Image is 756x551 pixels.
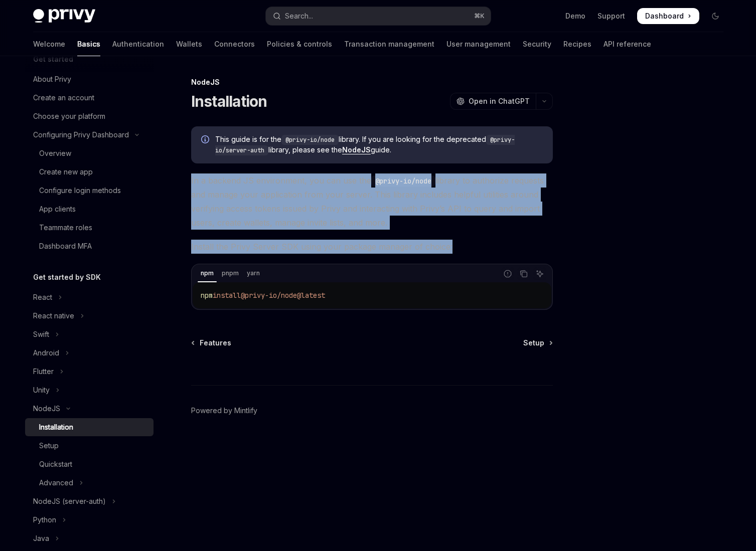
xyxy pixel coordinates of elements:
span: ⌘ K [474,12,485,20]
div: Advanced [39,477,73,489]
div: About Privy [33,73,71,85]
a: Create an account [25,89,154,107]
a: Dashboard MFA [25,237,154,255]
button: Toggle dark mode [707,8,723,24]
div: Unity [33,384,50,396]
div: Quickstart [39,458,72,470]
button: Open search [266,7,491,25]
a: Dashboard [637,8,699,24]
a: Policies & controls [267,32,332,56]
div: React native [33,310,74,322]
a: Create new app [25,163,154,181]
span: install [213,291,241,300]
code: @privy-io/node [281,135,339,145]
button: Ask AI [533,267,546,280]
button: Toggle Flutter section [25,362,154,381]
code: @privy-io/node [371,175,435,187]
div: Python [33,514,56,526]
span: Open in ChatGPT [469,96,530,106]
button: Toggle Android section [25,344,154,362]
a: Transaction management [344,32,434,56]
code: @privy-io/server-auth [215,135,515,155]
div: React [33,291,52,303]
span: Setup [523,338,544,348]
div: Dashboard MFA [39,240,92,252]
a: User management [446,32,511,56]
a: Wallets [176,32,202,56]
a: Demo [565,11,585,21]
div: Setup [39,440,59,452]
a: Powered by Mintlify [191,406,257,416]
button: Toggle NodeJS (server-auth) section [25,492,154,510]
div: Swift [33,328,49,340]
div: Create new app [39,166,93,178]
a: Setup [523,338,552,348]
button: Copy the contents from the code block [517,267,530,280]
button: Toggle Advanced section [25,474,154,492]
span: Dashboard [645,11,684,21]
span: npm [201,291,213,300]
a: API reference [603,32,651,56]
a: About Privy [25,70,154,88]
div: Android [33,347,59,359]
a: Configure login methods [25,181,154,200]
div: npm [198,267,217,279]
h1: Installation [191,92,267,110]
a: Overview [25,144,154,162]
div: Configuring Privy Dashboard [33,129,129,141]
div: pnpm [219,267,242,279]
button: Toggle Java section [25,529,154,547]
a: Connectors [214,32,255,56]
span: This guide is for the library. If you are looking for the deprecated library, please see the guide. [215,134,543,155]
div: Teammate roles [39,222,92,234]
div: App clients [39,203,76,215]
h5: Get started by SDK [33,271,101,283]
div: NodeJS [191,77,553,87]
button: Open in ChatGPT [450,93,536,110]
div: Search... [285,10,313,22]
div: Configure login methods [39,185,121,197]
span: Install the Privy Server SDK using your package manager of choice: [191,240,553,254]
a: Choose your platform [25,107,154,125]
a: Features [192,338,231,348]
div: Installation [39,421,73,433]
a: Support [597,11,625,21]
div: NodeJS (server-auth) [33,495,106,507]
a: Teammate roles [25,219,154,237]
a: Recipes [563,32,591,56]
div: Java [33,532,49,544]
a: NodeJS [342,145,371,154]
a: Authentication [112,32,164,56]
button: Toggle Unity section [25,381,154,399]
button: Toggle Configuring Privy Dashboard section [25,126,154,144]
a: Basics [77,32,100,56]
img: dark logo [33,9,95,23]
a: Installation [25,418,154,436]
button: Toggle Swift section [25,325,154,343]
span: In a backend JS environment, you can use the library to authorize requests and manage your applic... [191,173,553,230]
div: Create an account [33,92,94,104]
a: Security [523,32,551,56]
a: Setup [25,437,154,455]
div: Choose your platform [33,110,105,122]
a: Quickstart [25,455,154,473]
button: Toggle React native section [25,307,154,325]
span: @privy-io/node@latest [241,291,325,300]
a: Welcome [33,32,65,56]
button: Toggle React section [25,288,154,306]
div: Flutter [33,365,54,378]
span: Features [200,338,231,348]
div: Overview [39,147,71,159]
button: Report incorrect code [501,267,514,280]
button: Toggle NodeJS section [25,400,154,418]
button: Toggle Python section [25,511,154,529]
div: NodeJS [33,403,60,415]
svg: Info [201,135,211,145]
a: App clients [25,200,154,218]
div: yarn [244,267,263,279]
